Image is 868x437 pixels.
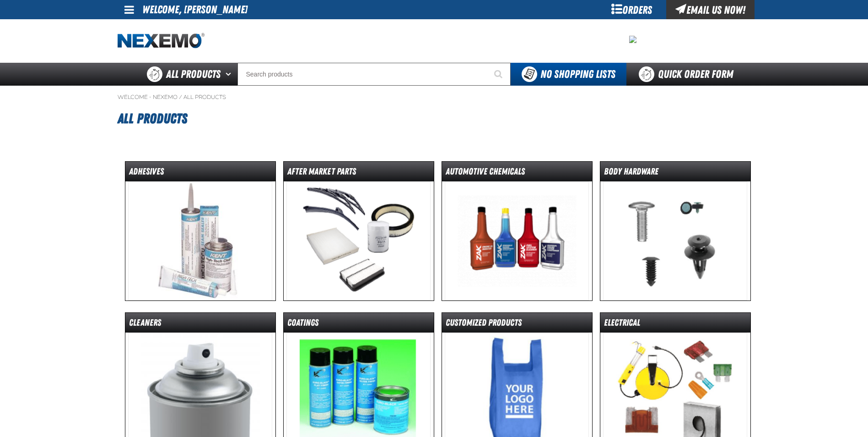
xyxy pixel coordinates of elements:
dt: Adhesives [125,165,275,181]
img: After Market Parts [286,181,431,300]
h1: All Products [118,106,751,131]
span: / [179,93,182,101]
a: After Market Parts [283,161,434,301]
nav: Breadcrumbs [118,93,751,101]
img: Automotive Chemicals [445,181,589,300]
img: Body Hardware [603,181,747,300]
a: Body Hardware [600,161,751,301]
a: Home [118,33,205,49]
span: All Products [166,66,221,82]
dt: Customized Products [442,317,592,333]
dt: Coatings [284,317,434,333]
dt: Automotive Chemicals [442,165,592,181]
dt: Body Hardware [600,165,750,181]
dt: After Market Parts [284,165,434,181]
a: Adhesives [125,161,276,301]
img: Adhesives [128,181,272,300]
span: No Shopping Lists [540,68,615,81]
img: 0913759d47fe0bb872ce56e1ce62d35c.jpeg [629,36,636,43]
a: All Products [183,93,226,101]
dt: Electrical [600,317,750,333]
input: Search [237,63,511,86]
button: Open All Products pages [222,63,237,86]
a: Automotive Chemicals [442,161,593,301]
button: You do not have available Shopping Lists. Open to Create a New List [511,63,626,86]
img: Nexemo logo [118,33,205,49]
a: Welcome - Nexemo [118,93,178,101]
button: Start Searching [488,63,511,86]
dt: Cleaners [125,317,275,333]
a: Quick Order Form [626,63,750,86]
